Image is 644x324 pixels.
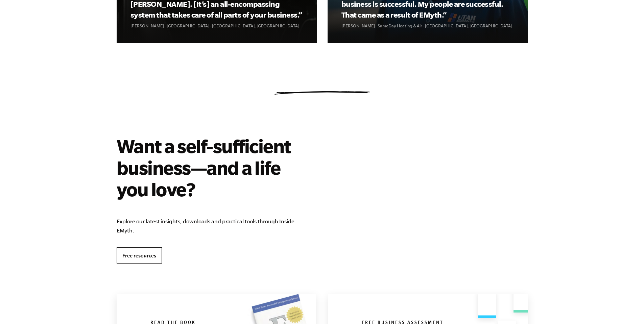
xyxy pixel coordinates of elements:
h2: Want a self-sufficient business—and a life you love? [117,135,311,200]
p: Explore our latest insights, downloads and practical tools through Inside EMyth. [117,217,311,235]
p: [PERSON_NAME] · SameDay Heating & Air · [GEOGRAPHIC_DATA], [GEOGRAPHIC_DATA] [341,22,514,29]
p: [PERSON_NAME] · [GEOGRAPHIC_DATA] · [GEOGRAPHIC_DATA], [GEOGRAPHIC_DATA] [130,22,303,29]
a: Free resources [117,247,162,264]
iframe: Chat Widget [493,275,644,324]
